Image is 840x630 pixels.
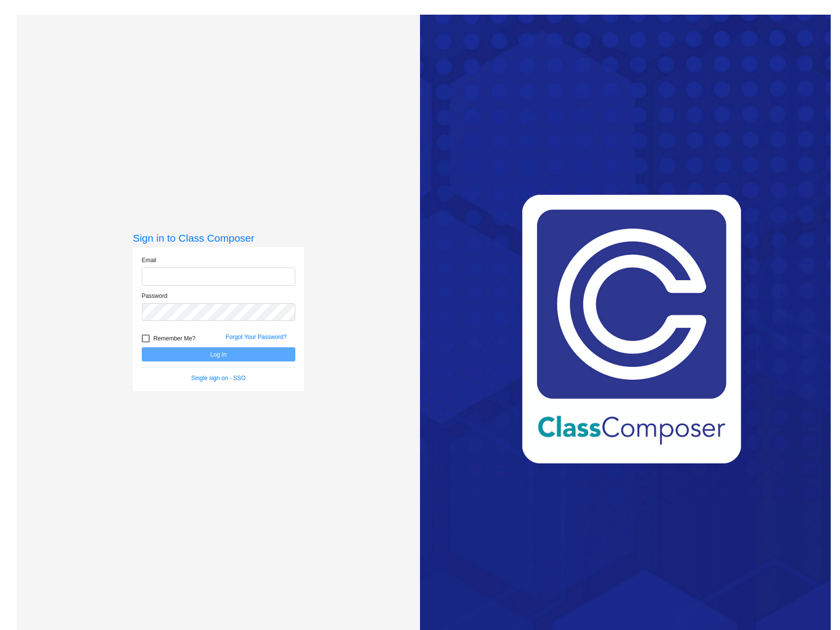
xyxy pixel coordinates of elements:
[142,256,156,265] label: Email
[142,347,295,361] button: Log In
[154,333,196,344] span: Remember Me?
[133,232,304,244] h3: Sign in to Class Composer
[226,334,287,340] a: Forgot Your Password?
[191,375,245,382] a: Single sign on - SSO
[142,292,168,300] label: Password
